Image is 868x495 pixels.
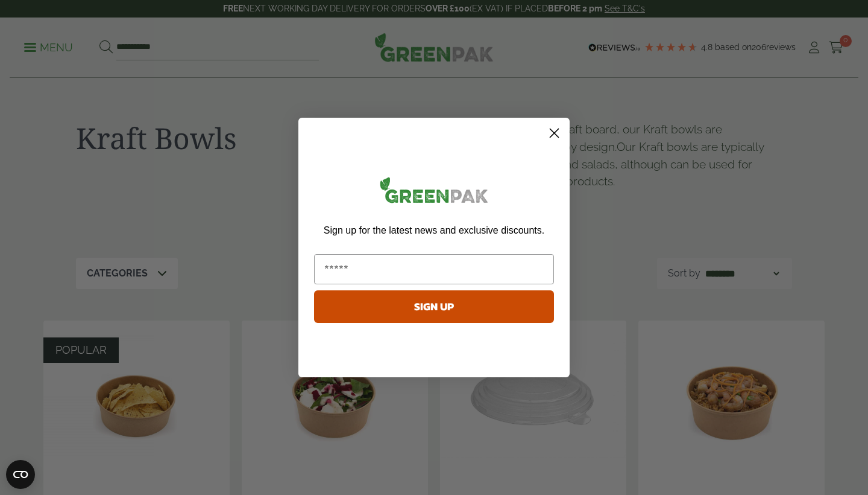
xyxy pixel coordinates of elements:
button: SIGN UP [314,290,554,323]
img: greenpak_logo [314,172,554,212]
span: Sign up for the latest news and exclusive discounts. [324,225,544,235]
input: Email [314,254,554,284]
button: Close dialog [544,123,565,144]
button: Open CMP widget [6,460,35,489]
